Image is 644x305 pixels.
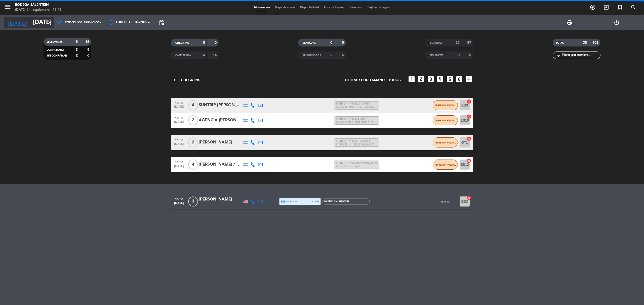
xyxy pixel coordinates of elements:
[583,41,587,44] strong: 30
[430,42,442,44] span: SERVIDAS
[435,119,456,122] span: ARRIBADA PARCIAL
[467,41,472,44] strong: 87
[199,139,242,146] div: [PERSON_NAME]
[15,8,62,13] div: [DATE] 24. septiembre - 16:18
[427,75,435,83] i: looks_3
[466,114,471,119] i: cancel
[47,20,53,26] i: arrow_drop_down
[592,41,599,44] strong: 102
[76,54,78,57] strong: 2
[298,6,321,9] span: Disponibilidad
[593,15,640,30] div: LOG OUT
[465,75,473,83] i: add_box
[455,75,463,83] i: looks_6
[87,48,90,52] strong: 9
[324,200,349,202] span: Experiencia Salentein
[435,104,456,107] span: ARRIBADA PARCIAL
[321,6,346,9] span: Lista de Espera
[76,48,78,52] strong: 3
[436,75,444,83] i: looks_4
[87,54,90,57] strong: 6
[435,141,456,144] span: ARRIBADA PARCIAL
[173,137,185,143] span: 11:30
[388,77,401,83] span: TODOS
[312,200,319,203] span: stripe
[4,17,30,28] i: [DATE]
[556,42,563,44] span: TOTAL
[458,54,460,57] strong: 0
[4,3,11,11] i: menu
[173,165,185,170] span: [DATE]
[158,20,165,26] span: pending_actions
[334,101,379,110] span: [PERSON_NAME] x4 -B-0268-00037661 <br /> • CANTIDAD DE PERSONAS: 4<br /> • FECHA: 24/09 <br /> • ...
[330,41,332,44] strong: 0
[173,100,185,106] span: 10:00
[334,161,379,169] span: [PERSON_NAME]<br /> paga ag<br /> liq env<br /> ingles
[345,77,385,83] span: Filtrar por tamaño
[65,21,100,24] span: Todos los servicios
[466,136,471,141] i: cancel
[203,54,205,57] strong: 4
[173,115,185,121] span: 10:00
[555,52,561,58] i: filter_list
[433,137,458,147] button: ARRIBADA PARCIAL
[433,100,458,110] button: ARRIBADA PARCIAL
[614,20,620,26] i: power_settings_new
[171,77,177,83] i: exit_to_app
[346,6,365,9] span: Pre-acceso
[466,195,471,200] i: cancel
[281,199,297,204] span: visa * 1099
[188,115,198,125] span: 2
[446,75,454,83] i: looks_5
[171,77,200,83] span: CHECK INS
[188,196,198,207] span: 3
[603,4,609,10] i: exit_to_app
[215,41,218,44] strong: 0
[435,163,456,166] span: ARRIBADA PARCIAL
[433,196,458,207] button: SERVIDO
[199,117,242,124] div: AGENCIA [PERSON_NAME] WINE CAMP
[4,3,11,12] button: menu
[76,40,78,44] strong: 5
[199,102,242,109] div: SUNTRIP [PERSON_NAME]
[188,160,198,170] span: 4
[469,54,472,57] strong: 0
[466,99,471,104] i: cancel
[47,49,64,51] span: CONFIRMADA
[330,54,332,57] strong: 2
[199,196,242,203] div: [PERSON_NAME]
[173,120,185,126] span: [DATE]
[188,100,198,110] span: 4
[334,138,379,147] span: [PERSON_NAME] + Celiaco-B-0268-00037661<br /> paga ag<br /> liq env
[213,54,218,57] strong: 14
[590,4,596,10] i: add_circle_outline
[47,55,67,57] span: SIN CONFIRMAR
[252,6,272,9] span: Mis reservas
[561,53,600,58] input: Filtrar por nombre...
[272,6,298,9] span: Mapa de mesas
[173,159,185,165] span: 15:00
[173,196,185,202] span: 15:00
[47,41,63,43] span: RESERVADAS
[456,41,460,44] strong: 25
[566,20,572,26] span: print
[342,41,345,44] strong: 0
[85,40,90,44] strong: 15
[408,75,416,83] i: looks_one
[175,54,191,57] span: CANCELADA
[440,200,450,203] span: SERVIDO
[617,4,623,10] i: turned_in_not
[188,137,198,147] span: 2
[466,158,471,163] i: cancel
[173,142,185,148] span: [DATE]
[175,42,189,44] span: CHECK INS
[430,54,443,57] span: NO SHOW
[342,54,345,57] strong: 6
[417,75,425,83] i: looks_two
[199,161,242,168] div: [PERSON_NAME] / [PERSON_NAME]
[173,105,185,111] span: [DATE]
[334,116,379,125] span: [PERSON_NAME]-B-0268-00037664<br /> paga ag<br /> liq env
[173,201,185,207] span: [DATE]
[281,199,285,204] i: credit_card
[433,115,458,125] button: ARRIBADA PARCIAL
